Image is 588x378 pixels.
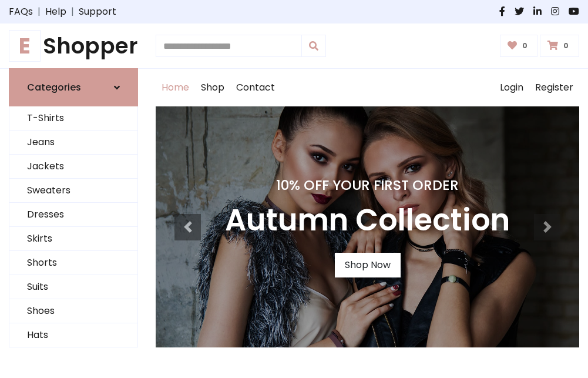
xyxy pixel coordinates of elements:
[9,68,138,106] a: Categories
[45,5,66,19] a: Help
[225,177,510,193] h4: 10% Off Your First Order
[9,203,137,227] a: Dresses
[9,227,137,251] a: Skirts
[9,30,41,62] span: E
[195,69,230,106] a: Shop
[540,35,579,57] a: 0
[9,33,138,59] h1: Shopper
[9,275,137,299] a: Suits
[79,5,116,19] a: Support
[9,299,137,323] a: Shoes
[9,5,33,19] a: FAQs
[9,323,137,347] a: Hats
[66,5,79,19] span: |
[33,5,45,19] span: |
[335,253,401,277] a: Shop Now
[27,82,81,93] h6: Categories
[9,131,137,155] a: Jeans
[230,69,281,106] a: Contact
[156,69,195,106] a: Home
[529,69,579,106] a: Register
[9,155,137,179] a: Jackets
[519,41,530,51] span: 0
[560,41,572,51] span: 0
[9,33,138,59] a: EShopper
[494,69,529,106] a: Login
[225,203,510,239] h3: Autumn Collection
[9,179,137,203] a: Sweaters
[9,251,137,275] a: Shorts
[500,35,538,57] a: 0
[9,106,137,131] a: T-Shirts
